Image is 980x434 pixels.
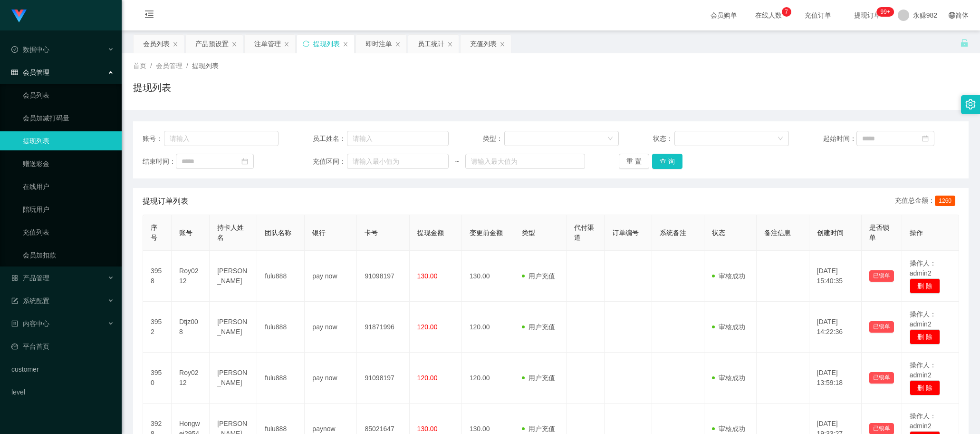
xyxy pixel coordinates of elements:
[712,374,745,382] span: 审核成功
[210,302,257,353] td: [PERSON_NAME]
[470,229,503,237] span: 变更前金额
[418,35,444,53] div: 员工统计
[284,41,289,47] i: 图标: close
[11,46,18,53] i: 图标: check-circle-o
[23,154,114,173] a: 赠送彩金
[143,134,164,144] span: 账号：
[11,360,114,379] a: customer
[172,251,210,302] td: Roy0212
[313,157,347,167] span: 充值区间：
[11,69,18,76] i: 图标: table
[23,223,114,242] a: 充值列表
[11,320,18,327] i: 图标: profile
[313,134,347,144] span: 员工姓名：
[965,99,976,109] i: 图标: setting
[876,7,894,17] sup: 246
[210,353,257,404] td: [PERSON_NAME]
[133,62,146,69] span: 首页
[869,270,894,282] button: 已锁单
[23,246,114,265] a: 会员加扣款
[782,7,791,17] sup: 7
[612,229,639,237] span: 订单编号
[143,251,172,302] td: 3958
[712,425,745,433] span: 审核成功
[809,251,862,302] td: [DATE] 15:40:35
[23,131,114,150] a: 提现列表
[143,35,170,53] div: 会员列表
[764,229,791,237] span: 备注信息
[11,297,18,304] i: 图标: form
[357,251,409,302] td: 91098197
[712,272,745,280] span: 审核成功
[343,41,348,47] i: 图标: close
[522,272,555,280] span: 用户充值
[417,229,444,237] span: 提现金额
[186,62,188,69] span: /
[574,224,594,241] span: 代付渠道
[23,177,114,196] a: 在线用户
[365,35,392,53] div: 即时注单
[347,154,449,169] input: 请输入最小值为
[712,229,725,237] span: 状态
[151,224,157,241] span: 序号
[11,69,49,76] span: 会员管理
[660,229,686,237] span: 系统备注
[365,229,378,237] span: 卡号
[522,323,555,331] span: 用户充值
[960,39,969,47] i: 图标: unlock
[156,62,183,69] span: 会员管理
[357,353,409,404] td: 91098197
[192,62,219,69] span: 提现列表
[23,200,114,219] a: 陪玩用户
[179,229,192,237] span: 账号
[869,372,894,384] button: 已锁单
[305,302,357,353] td: pay now
[712,323,745,331] span: 审核成功
[195,35,229,53] div: 产品预设置
[823,134,856,144] span: 起始时间：
[652,154,682,169] button: 查 询
[653,134,674,144] span: 状态：
[750,12,787,19] span: 在线人数
[869,224,889,241] span: 是否锁单
[11,274,49,282] span: 产品管理
[619,154,649,169] button: 重 置
[217,224,244,241] span: 持卡人姓名
[143,353,172,404] td: 3950
[313,35,340,53] div: 提现列表
[143,196,188,207] span: 提现订单列表
[23,86,114,105] a: 会员列表
[257,302,305,353] td: fulu888
[910,329,940,345] button: 删 除
[172,302,210,353] td: Dtjz008
[395,41,401,47] i: 图标: close
[257,251,305,302] td: fulu888
[11,10,27,23] img: logo.9652507e.png
[462,302,514,353] td: 120.00
[231,41,237,47] i: 图标: close
[522,374,555,382] span: 用户充值
[522,229,535,237] span: 类型
[417,323,438,331] span: 120.00
[312,229,326,237] span: 银行
[172,353,210,404] td: Roy0212
[11,275,18,281] i: 图标: appstore-o
[910,361,936,379] span: 操作人：admin2
[305,251,357,302] td: pay now
[173,41,178,47] i: 图标: close
[305,353,357,404] td: pay now
[910,310,936,328] span: 操作人：admin2
[607,136,613,142] i: 图标: down
[11,46,49,53] span: 数据中心
[241,158,248,165] i: 图标: calendar
[470,35,497,53] div: 充值列表
[465,154,585,169] input: 请输入最大值为
[210,251,257,302] td: [PERSON_NAME]
[23,108,114,128] a: 会员加减打码量
[357,302,409,353] td: 91871996
[778,136,783,142] i: 图标: down
[849,12,885,19] span: 提现订单
[449,157,465,167] span: ~
[133,80,171,95] h1: 提现列表
[800,12,836,19] span: 充值订单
